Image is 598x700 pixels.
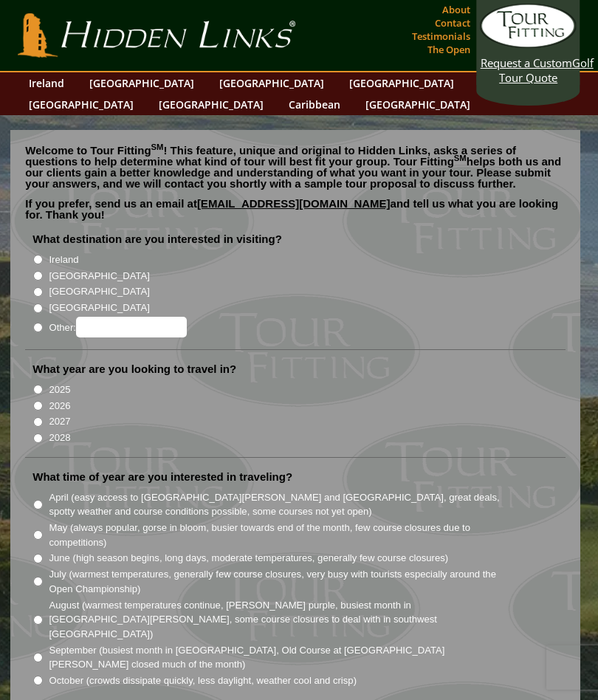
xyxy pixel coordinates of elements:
[49,551,448,566] label: June (high season begins, long days, moderate temperatures, generally few course closures)
[151,143,164,151] sup: SM
[82,72,202,94] a: [GEOGRAPHIC_DATA]
[49,269,149,284] label: [GEOGRAPHIC_DATA]
[454,154,467,162] sup: SM
[49,643,505,672] label: September (busiest month in [GEOGRAPHIC_DATA], Old Course at [GEOGRAPHIC_DATA][PERSON_NAME] close...
[76,317,187,337] input: Other:
[481,4,577,85] a: Request a CustomGolf Tour Quote
[25,145,565,189] p: Welcome to Tour Fitting ! This feature, unique and original to Hidden Links, asks a series of que...
[49,430,70,445] label: 2028
[481,55,572,70] span: Request a Custom
[49,382,70,397] label: 2025
[25,198,565,231] p: If you prefer, send us an email at and tell us what you are looking for. Thank you!
[197,197,391,210] a: [EMAIL_ADDRESS][DOMAIN_NAME]
[49,253,78,267] label: Ireland
[151,94,271,115] a: [GEOGRAPHIC_DATA]
[358,94,478,115] a: [GEOGRAPHIC_DATA]
[49,521,505,549] label: May (always popular, gorse in bloom, busier towards end of the month, few course closures due to ...
[32,362,236,377] label: What year are you looking to travel in?
[49,414,70,429] label: 2027
[49,567,505,596] label: July (warmest temperatures, generally few course closures, very busy with tourists especially aro...
[21,72,72,94] a: Ireland
[212,72,331,94] a: [GEOGRAPHIC_DATA]
[49,284,149,299] label: [GEOGRAPHIC_DATA]
[49,673,357,688] label: October (crowds dissipate quickly, less daylight, weather cool and crisp)
[424,39,474,60] a: The Open
[49,598,505,642] label: August (warmest temperatures continue, [PERSON_NAME] purple, busiest month in [GEOGRAPHIC_DATA][P...
[32,470,292,484] label: What time of year are you interested in traveling?
[408,26,474,47] a: Testimonials
[49,301,149,315] label: [GEOGRAPHIC_DATA]
[32,232,282,247] label: What destination are you interested in visiting?
[49,490,505,519] label: April (easy access to [GEOGRAPHIC_DATA][PERSON_NAME] and [GEOGRAPHIC_DATA], great deals, spotty w...
[49,317,186,337] label: Other:
[431,13,474,33] a: Contact
[281,94,348,115] a: Caribbean
[49,399,70,414] label: 2026
[21,94,141,115] a: [GEOGRAPHIC_DATA]
[342,72,461,94] a: [GEOGRAPHIC_DATA]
